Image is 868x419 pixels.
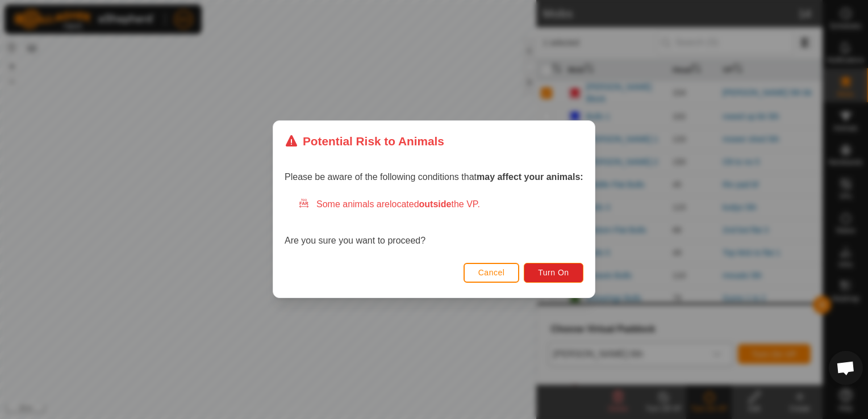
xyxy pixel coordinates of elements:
[285,173,583,182] span: Please be aware of the following conditions that
[298,198,583,212] div: Some animals are
[285,132,444,150] div: Potential Risk to Animals
[464,263,520,283] button: Cancel
[419,200,452,209] strong: outside
[285,198,583,248] div: Are you sure you want to proceed?
[390,200,480,209] span: located the VP.
[524,263,583,283] button: Turn On
[478,269,505,278] span: Cancel
[539,269,569,278] span: Turn On
[829,351,863,385] div: Open chat
[477,173,583,182] strong: may affect your animals:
